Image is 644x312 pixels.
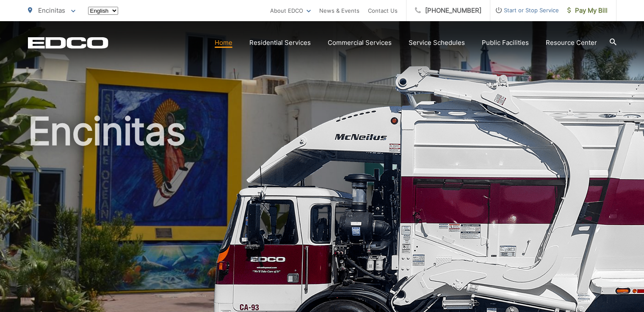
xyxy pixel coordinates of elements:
[368,6,398,16] a: Contact Us
[28,37,108,49] a: EDCD logo. Return to the homepage.
[38,6,65,14] span: Encinitas
[249,38,311,48] a: Residential Services
[567,6,608,16] span: Pay My Bill
[409,38,465,48] a: Service Schedules
[319,6,359,16] a: News & Events
[482,38,529,48] a: Public Facilities
[546,38,597,48] a: Resource Center
[88,7,118,15] select: Select a language
[270,6,311,16] a: About EDCO
[215,38,232,48] a: Home
[328,38,392,48] a: Commercial Services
